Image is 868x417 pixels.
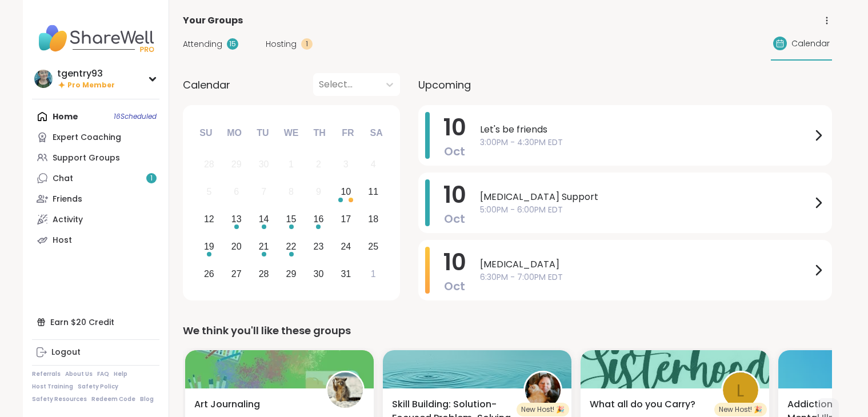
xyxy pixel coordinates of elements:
div: 24 [341,239,351,254]
span: 3:00PM - 4:30PM EDT [480,137,811,149]
div: Choose Friday, October 31st, 2025 [334,262,358,286]
div: Choose Monday, October 27th, 2025 [224,262,249,286]
div: Logout [51,347,81,358]
div: 19 [204,239,214,254]
a: Referrals [32,370,61,378]
a: Expert Coaching [32,127,159,147]
div: 3 [343,157,349,172]
div: Choose Saturday, October 18th, 2025 [361,207,386,232]
div: 9 [316,184,321,199]
div: 31 [341,266,351,282]
span: Your Groups [183,14,243,27]
span: Let's be friends [480,123,811,137]
div: Not available Monday, October 6th, 2025 [224,180,249,205]
div: Chat [53,173,73,185]
span: Oct [444,143,465,159]
div: 2 [316,157,321,172]
span: Calendar [791,38,830,50]
div: Choose Thursday, October 23rd, 2025 [306,234,331,259]
span: 10 [443,246,466,278]
div: 11 [368,184,378,199]
span: Upcoming [418,77,471,93]
div: 5 [206,184,211,199]
div: Not available Sunday, October 5th, 2025 [197,180,222,205]
div: Choose Thursday, October 30th, 2025 [306,262,331,286]
span: 6:30PM - 7:00PM EDT [480,271,811,283]
a: Host Training [32,383,73,391]
div: 20 [231,239,242,254]
div: Choose Thursday, October 16th, 2025 [306,207,331,232]
div: 4 [371,157,376,172]
span: 1 [150,174,153,183]
div: 28 [259,266,269,282]
div: 26 [204,266,214,282]
div: 8 [289,184,294,199]
div: 29 [286,266,297,282]
div: 23 [314,239,324,254]
div: Tu [250,121,275,146]
div: Not available Thursday, October 9th, 2025 [306,180,331,205]
span: [MEDICAL_DATA] Support [480,190,811,204]
div: We [278,121,303,146]
div: Choose Sunday, October 26th, 2025 [197,262,222,286]
div: Choose Friday, October 10th, 2025 [334,180,358,205]
div: Not available Saturday, October 4th, 2025 [361,153,386,177]
div: Not available Tuesday, October 7th, 2025 [251,180,276,205]
div: Choose Saturday, October 11th, 2025 [361,180,386,205]
div: tgentry93 [57,67,115,80]
div: Host [53,235,72,246]
span: [MEDICAL_DATA] [480,258,811,271]
a: Host [32,230,159,250]
div: Choose Friday, October 24th, 2025 [334,234,358,259]
div: 13 [231,211,242,227]
div: Not available Monday, September 29th, 2025 [224,153,249,177]
div: Not available Sunday, September 28th, 2025 [197,153,222,177]
div: We think you'll like these groups [183,323,832,339]
a: Safety Policy [78,383,118,391]
div: New Host! 🎉 [517,403,569,416]
div: 25 [368,239,378,254]
div: Not available Wednesday, October 8th, 2025 [279,180,303,205]
div: 30 [259,157,269,172]
div: 15 [227,38,238,50]
div: Choose Wednesday, October 29th, 2025 [279,262,303,286]
span: Pro Member [67,81,115,90]
div: 28 [204,157,214,172]
a: About Us [65,370,93,378]
span: Attending [183,38,222,50]
div: 10 [341,184,351,199]
div: 14 [259,211,269,227]
div: Not available Tuesday, September 30th, 2025 [251,153,276,177]
a: Help [114,370,127,378]
div: 29 [231,157,242,172]
div: Choose Saturday, November 1st, 2025 [361,262,386,286]
a: Blog [140,395,154,403]
div: 22 [286,239,297,254]
span: 5:00PM - 6:00PM EDT [480,204,811,216]
div: 15 [286,211,297,227]
div: Th [307,121,332,146]
div: Choose Tuesday, October 21st, 2025 [251,234,276,259]
div: 7 [261,184,266,199]
div: Choose Wednesday, October 22nd, 2025 [279,234,303,259]
span: Calendar [183,77,230,93]
div: Earn $20 Credit [32,312,159,332]
div: 30 [314,266,324,282]
img: tgentry93 [34,70,53,88]
div: 1 [289,157,294,172]
a: FAQ [97,370,109,378]
a: Activity [32,209,159,230]
div: Sa [363,121,389,146]
div: Not available Wednesday, October 1st, 2025 [279,153,303,177]
div: 12 [204,211,214,227]
a: Chat1 [32,168,159,189]
div: Choose Saturday, October 25th, 2025 [361,234,386,259]
a: Logout [32,342,159,363]
img: ShareWell Nav Logo [32,18,159,58]
div: Choose Sunday, October 19th, 2025 [197,234,222,259]
div: 18 [368,211,378,227]
div: Not available Friday, October 3rd, 2025 [334,153,358,177]
div: Su [193,121,218,146]
div: Choose Tuesday, October 28th, 2025 [251,262,276,286]
div: Choose Sunday, October 12th, 2025 [197,207,222,232]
